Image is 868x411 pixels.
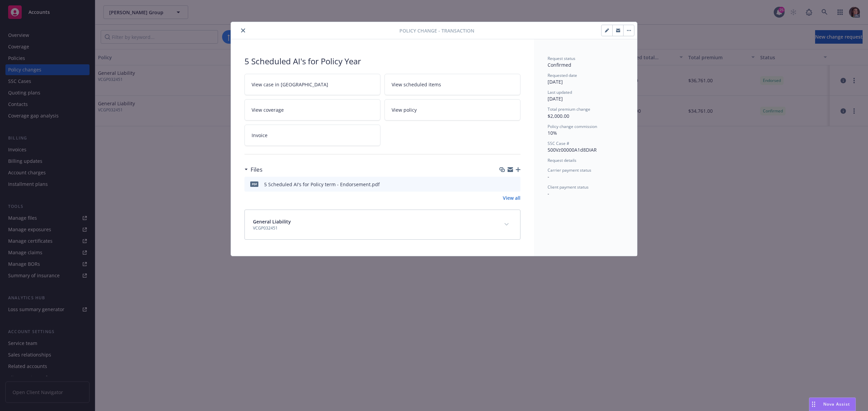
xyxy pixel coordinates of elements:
[548,56,575,61] span: Request status
[512,181,518,188] button: preview file
[251,165,262,174] h3: Files
[548,79,563,85] span: [DATE]
[245,210,520,239] div: General LiabilityVCGP032451expand content
[384,99,520,121] a: View policy
[548,157,576,163] span: Request details
[264,181,380,188] div: 5 Scheduled AI's for Policy term - Endorsement.pdf
[548,140,569,146] span: SSC Case #
[392,106,417,113] span: View policy
[823,401,850,407] span: Nova Assist
[548,190,549,197] span: -
[548,124,597,129] span: Policy change commission
[244,99,380,121] a: View coverage
[253,218,291,225] span: General Liability
[548,106,590,112] span: Total premium change
[253,225,291,231] span: VCGP032451
[244,165,262,174] div: Files
[239,26,247,35] button: close
[548,184,589,190] span: Client payment status
[501,181,506,188] button: download file
[252,81,328,88] span: View case in [GEOGRAPHIC_DATA]
[548,147,597,153] span: 500Vz00000A1d8DIAR
[250,181,258,187] span: pdf
[548,113,569,119] span: $2,000.00
[548,89,572,95] span: Last updated
[501,219,512,230] button: expand content
[548,130,557,136] span: 10%
[548,62,571,68] span: Confirmed
[244,125,380,146] a: Invoice
[809,397,856,411] button: Nova Assist
[399,27,474,34] span: Policy change - Transaction
[548,167,591,173] span: Carrier payment status
[392,81,441,88] span: View scheduled items
[384,74,520,95] a: View scheduled items
[503,194,520,201] a: View all
[252,132,268,139] span: Invoice
[809,398,818,411] div: Drag to move
[244,56,520,67] div: 5 Scheduled AI's for Policy Year
[548,72,577,78] span: Requested date
[548,95,563,102] span: [DATE]
[244,74,380,95] a: View case in [GEOGRAPHIC_DATA]
[252,106,284,113] span: View coverage
[548,173,549,180] span: -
